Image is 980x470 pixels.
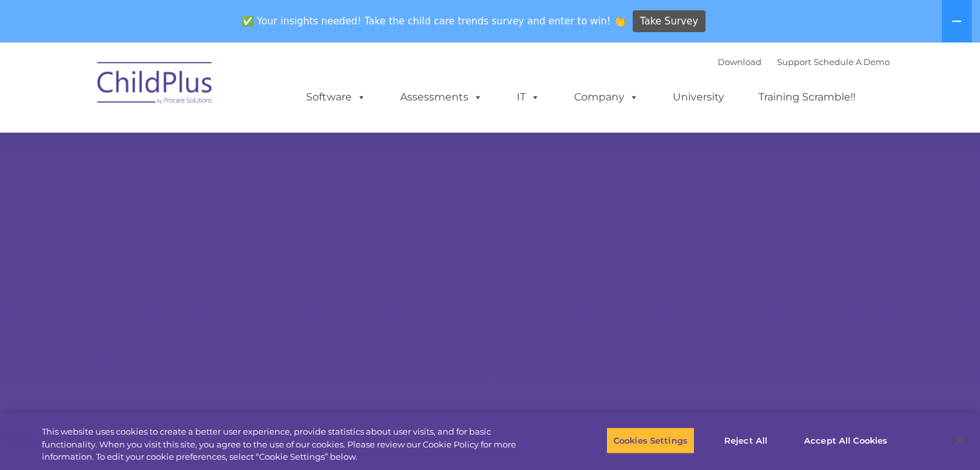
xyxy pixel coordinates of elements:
span: ✅ Your insights needed! Take the child care trends survey and enter to win! 👏 [236,8,631,33]
font: | [718,57,890,67]
span: Take Survey [640,10,698,33]
a: Take Survey [633,10,706,33]
a: Download [718,57,762,67]
a: IT [504,84,553,110]
img: ChildPlus by Procare Solutions [91,53,220,117]
button: Cookies Settings [606,427,695,454]
button: Accept All Cookies [797,427,894,454]
a: Schedule A Demo [814,57,890,67]
div: This website uses cookies to create a better user experience, provide statistics about user visit... [42,426,539,464]
a: Training Scramble!! [745,84,869,110]
a: Company [561,84,651,110]
a: Software [293,84,379,110]
a: University [660,84,737,110]
button: Close [945,426,974,455]
a: Support [777,57,811,67]
button: Reject All [706,427,786,454]
a: Assessments [387,84,495,110]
